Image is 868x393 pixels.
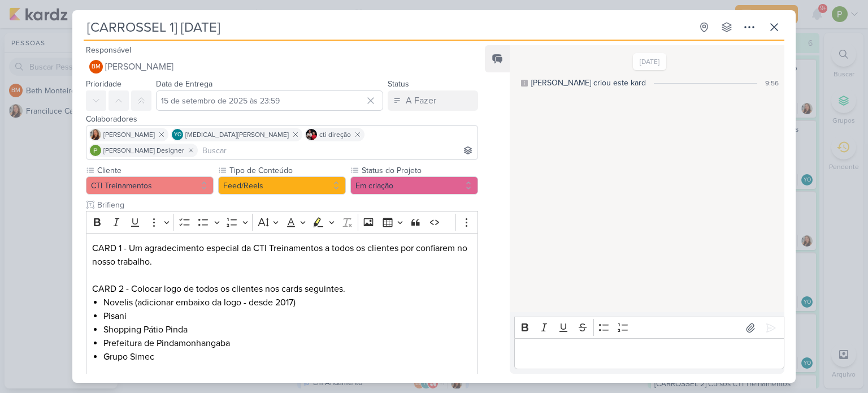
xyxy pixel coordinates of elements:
div: Editor editing area: main [514,338,784,369]
button: BM [PERSON_NAME] [86,57,478,77]
img: Franciluce Carvalho [90,129,101,140]
li: Shopping Pátio Pinda [103,323,472,336]
button: Em criação [350,176,478,195]
span: [PERSON_NAME] [105,60,173,74]
span: [PERSON_NAME] Designer [103,145,184,156]
input: Texto sem título [95,199,478,211]
button: Feed/Reels [218,176,346,195]
button: CTI Treinamentos [86,176,214,195]
label: Cliente [96,165,214,176]
p: BM [92,64,101,70]
div: A Fazer [406,94,436,107]
li: Prefeitura de Pindamonhangaba [103,336,472,350]
span: cti direção [319,129,351,140]
li: Pisani [103,309,472,323]
label: Prioridade [86,79,121,89]
input: Select a date [156,90,383,111]
div: Yasmin Oliveira [172,129,183,140]
p: CARD 1 - Um agradecimento especial da CTI Treinamentos a todos os clientes por confiarem no nosso... [92,241,472,269]
label: Status [388,79,409,89]
div: [PERSON_NAME] criou este kard [531,77,646,89]
div: Colaboradores [86,113,478,125]
p: YO [174,132,181,138]
img: cti direção [306,129,317,140]
p: CARD 2 - Colocar logo de todos os clientes nos cards seguintes. [92,282,472,296]
label: Tipo de Conteúdo [228,165,346,176]
div: Beth Monteiro [89,60,103,74]
span: [PERSON_NAME] [103,129,155,140]
label: Data de Entrega [156,79,212,89]
div: Editor toolbar [86,211,478,233]
input: Kard Sem Título [84,17,692,37]
input: Buscar [200,144,475,157]
img: Paloma Paixão Designer [90,145,101,156]
button: A Fazer [388,90,478,111]
span: [MEDICAL_DATA][PERSON_NAME] [185,129,289,140]
div: 9:56 [765,78,779,88]
div: Editor toolbar [514,317,784,339]
label: Status do Projeto [361,165,478,176]
label: Responsável [86,45,131,55]
li: Grupo Simec [103,350,472,364]
li: Novelis (adicionar embaixo da logo - desde 2017) [103,296,472,309]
